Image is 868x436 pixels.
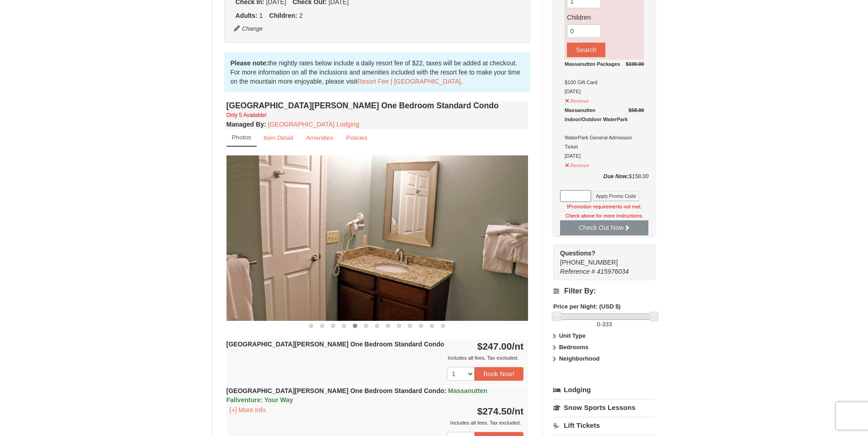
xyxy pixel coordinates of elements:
[553,399,655,416] a: Snow Sports Lessons
[559,344,588,351] strong: Bedrooms
[565,159,589,170] button: Remove
[560,249,639,266] span: [PHONE_NUMBER]
[560,268,595,275] span: Reference #
[226,418,524,427] div: Includes all fees. Tax excluded.
[236,12,258,19] strong: Adults:
[444,387,447,394] span: :
[553,303,620,310] strong: Price per Night: (USD $)
[477,341,524,351] strong: $247.00
[567,13,642,22] label: Children
[567,204,569,209] strong: !
[560,250,595,257] strong: Questions?
[346,134,367,141] small: Policies
[268,121,359,128] a: [GEOGRAPHIC_DATA] Lodging
[553,382,655,398] a: Lodging
[259,12,263,19] span: 1
[306,134,334,141] small: Amenities
[226,155,528,320] img: 18876286-192-1d41a47c.jpg
[593,191,639,201] button: Apply Promo Code
[626,61,644,67] del: $100.00
[224,52,531,92] div: the nightly rates below include a daily resort fee of $22, taxes will be added at checkout. For m...
[629,107,644,113] del: $58.00
[258,129,299,147] a: Item Detail
[597,268,629,275] span: 415976034
[565,106,644,160] div: WaterPark General Admission Ticket [DATE]
[560,172,648,190] div: $158.00
[559,355,600,362] strong: Neighborhood
[560,202,648,220] div: Promotion requirements not met. Check above for more instructions.
[553,287,655,295] h4: Filter By:
[226,112,267,118] small: Only 5 Available!
[553,320,655,329] label: -
[512,406,524,416] span: /nt
[565,106,644,124] div: Massanutten Indoor/Outdoor WaterPark
[597,321,600,328] span: 0
[512,341,524,351] span: /nt
[269,12,297,19] strong: Children:
[357,78,461,85] a: Resort Fee | [GEOGRAPHIC_DATA]
[226,129,257,147] a: Photos
[226,121,264,128] span: Managed By
[340,129,373,147] a: Policies
[226,340,444,348] strong: [GEOGRAPHIC_DATA][PERSON_NAME] One Bedroom Standard Condo
[231,59,268,67] strong: Please note:
[226,387,487,404] strong: [GEOGRAPHIC_DATA][PERSON_NAME] One Bedroom Standard Condo
[226,405,269,415] button: [+] More Info
[560,220,648,235] button: Check Out Now
[565,59,644,96] div: $100 Gift Card [DATE]
[232,134,251,141] small: Photos
[559,332,586,339] strong: Unit Type
[567,43,605,57] button: Search
[226,353,524,362] div: Includes all fees. Tax excluded.
[604,173,629,180] strong: Due Now:
[565,59,644,69] div: Massanutten Packages
[474,367,524,381] button: Book Now!
[226,101,528,110] h4: [GEOGRAPHIC_DATA][PERSON_NAME] One Bedroom Standard Condo
[264,134,293,141] small: Item Detail
[300,129,340,147] a: Amenities
[565,94,589,106] button: Remove
[226,121,266,128] strong: :
[299,12,303,19] span: 2
[602,321,612,328] span: 333
[233,24,264,34] button: Change
[553,417,655,434] a: Lift Tickets
[477,406,512,416] span: $274.50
